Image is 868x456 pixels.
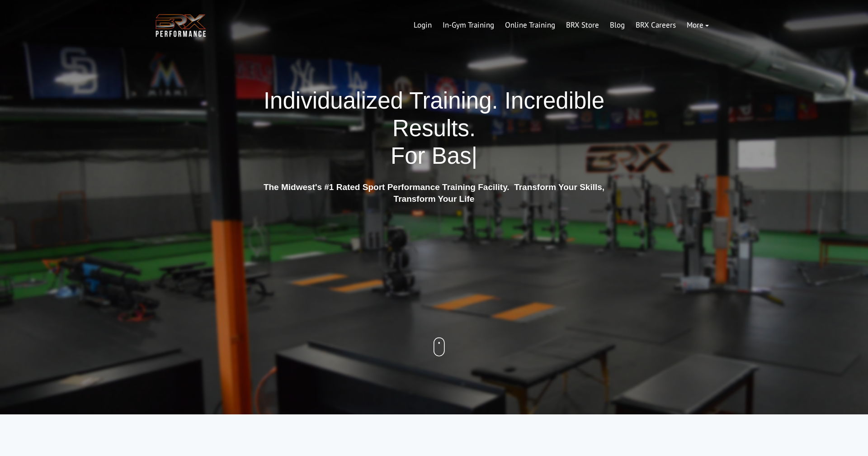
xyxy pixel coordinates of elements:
img: BRX Transparent Logo-2 [154,12,208,39]
span: | [472,143,477,169]
h1: Individualized Training. Incredible Results. [260,87,608,170]
a: Login [408,14,437,36]
div: Navigation Menu [408,14,714,36]
a: BRX Store [561,14,604,36]
a: BRX Careers [630,14,681,36]
a: Blog [604,14,630,36]
a: In-Gym Training [437,14,500,36]
strong: The Midwest's #1 Rated Sport Performance Training Facility. Transform Your Skills, Transform Your... [264,182,604,204]
a: Online Training [500,14,561,36]
a: More [681,14,714,36]
span: For Bas [391,143,472,169]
